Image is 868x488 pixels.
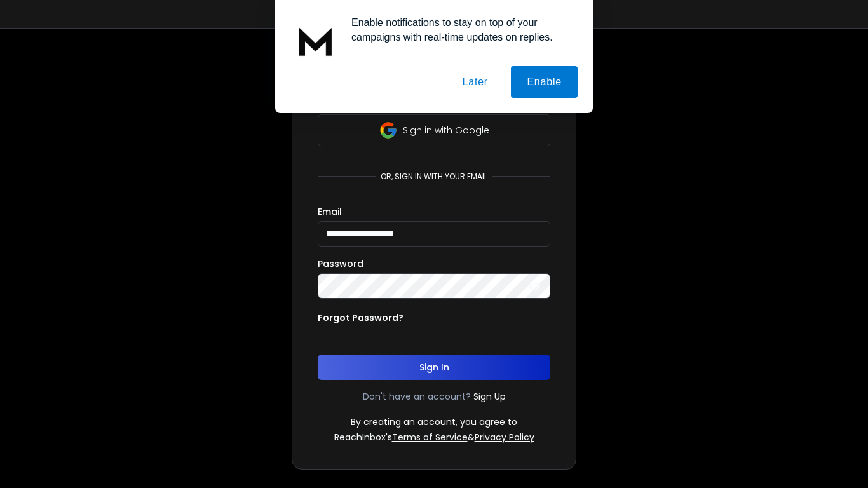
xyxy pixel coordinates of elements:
[290,15,341,66] img: notification icon
[376,172,492,182] p: or, sign in with your email
[392,431,468,444] a: Terms of Service
[318,355,550,380] button: Sign In
[403,124,489,137] p: Sign in with Google
[363,390,471,403] p: Don't have an account?
[334,431,534,444] p: ReachInbox's &
[511,66,578,98] button: Enable
[475,431,534,444] a: Privacy Policy
[351,416,517,428] p: By creating an account, you agree to
[318,259,363,268] label: Password
[318,207,342,216] label: Email
[473,390,506,403] a: Sign Up
[341,15,578,44] div: Enable notifications to stay on top of your campaigns with real-time updates on replies.
[318,311,403,324] p: Forgot Password?
[318,114,550,146] button: Sign in with Google
[446,66,503,98] button: Later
